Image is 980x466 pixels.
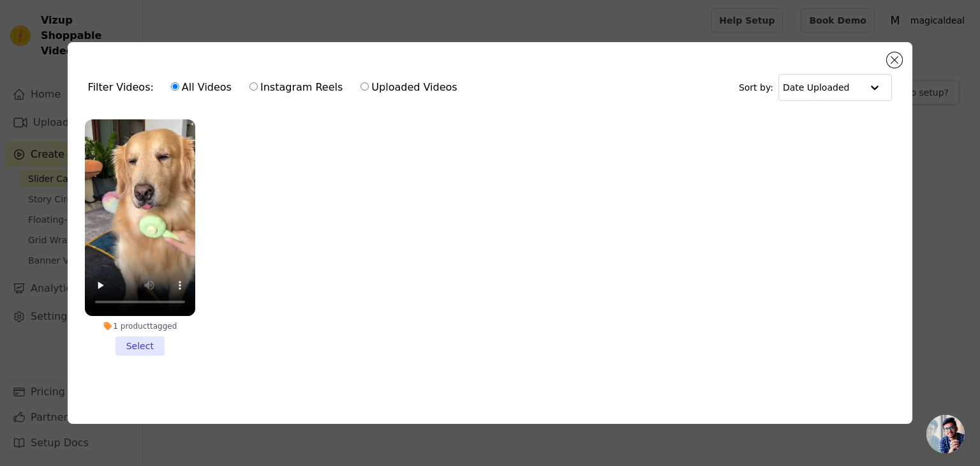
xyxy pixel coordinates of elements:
[739,74,893,101] div: Sort by:
[926,415,965,453] a: Open chat
[88,73,464,102] div: Filter Videos:
[85,321,195,331] div: 1 product tagged
[249,79,343,96] label: Instagram Reels
[170,79,232,96] label: All Videos
[887,52,902,68] button: Close modal
[360,79,457,96] label: Uploaded Videos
